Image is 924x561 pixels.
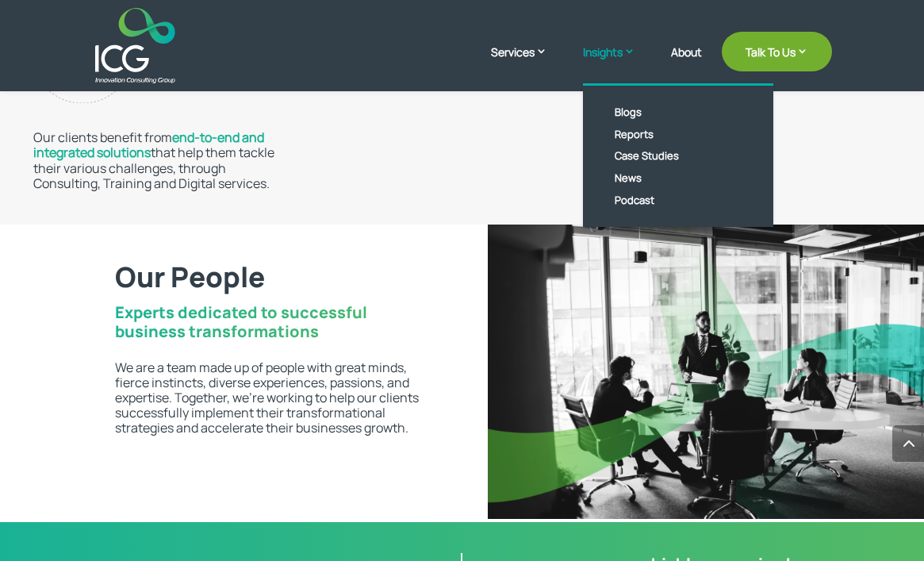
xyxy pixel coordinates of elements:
h2: Our People [115,260,436,302]
strong: end-to-end and integrated solutions [33,129,264,161]
a: News [599,167,781,190]
p: Our clients benefit from that help them tackle their various challenges, through Consulting, Trai... [33,130,288,191]
a: Reports [599,123,781,145]
a: Blogs [599,102,781,124]
a: Insights [583,44,651,83]
img: ICG [95,8,175,83]
p: Experts dedicated to successful business transformations [115,303,436,341]
a: Podcast [599,189,781,211]
a: Services [491,44,563,83]
a: Case Studies [599,145,781,167]
p: We are a team made up of people with great minds, fierce instincts, diverse experiences, passions... [115,360,436,436]
a: About [671,46,702,83]
img: our people - ICG [488,225,924,519]
a: Talk To Us [722,32,832,71]
iframe: Chat Widget [660,390,924,561]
